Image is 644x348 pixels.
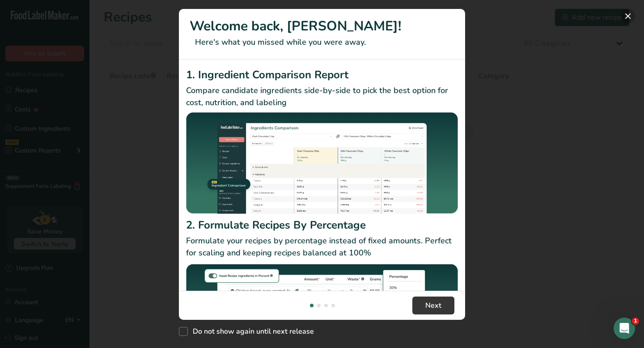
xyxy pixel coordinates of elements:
h1: Welcome back, [PERSON_NAME]! [190,16,454,36]
iframe: Intercom live chat [614,318,635,339]
span: Do not show again until next release [188,327,314,336]
button: Next [412,297,454,314]
p: Compare candidate ingredients side-by-side to pick the best option for cost, nutrition, and labeling [186,85,458,109]
img: Ingredient Comparison Report [186,112,458,214]
h2: 2. Formulate Recipes By Percentage [186,217,458,233]
h2: 1. Ingredient Comparison Report [186,67,458,83]
span: Next [425,300,441,311]
span: 1 [632,318,639,325]
p: Here's what you missed while you were away. [190,36,454,48]
p: Formulate your recipes by percentage instead of fixed amounts. Perfect for scaling and keeping re... [186,235,458,259]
